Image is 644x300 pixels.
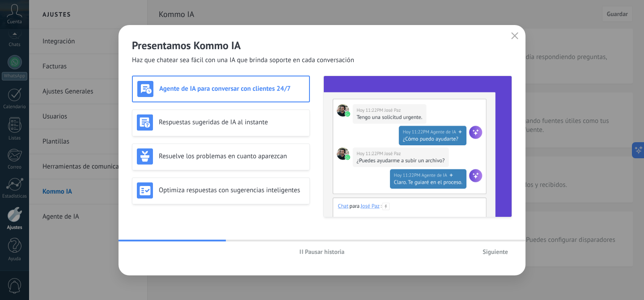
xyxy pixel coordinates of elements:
[159,118,305,127] h3: Respuestas sugeridas de IA al instante
[483,249,508,255] span: Siguiente
[132,56,354,65] span: Haz que chatear sea fácil con una IA que brinda soporte en cada conversación
[296,245,349,258] button: Pausar historia
[305,249,345,255] span: Pausar historia
[159,85,305,93] h3: Agente de IA para conversar con clientes 24/7
[479,245,512,258] button: Siguiente
[132,38,512,52] h2: Presentamos Kommo IA
[159,152,305,161] h3: Resuelve los problemas en cuanto aparezcan
[159,186,305,194] h3: Optimiza respuestas con sugerencias inteligentes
